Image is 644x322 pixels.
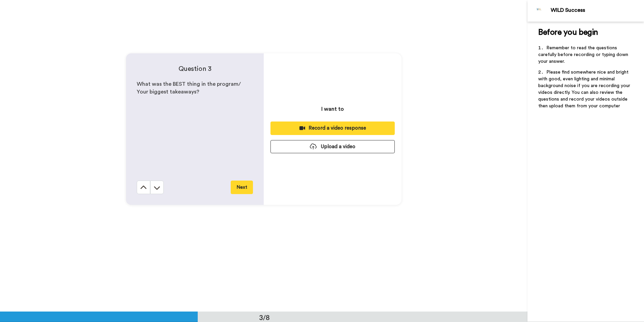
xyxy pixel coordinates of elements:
div: Record a video response [276,125,389,132]
h4: Question 3 [137,64,253,74]
span: What was the BEST thing in the program/ Your biggest takeaways? [137,81,242,95]
span: Before you begin [538,28,598,36]
button: Upload a video [270,140,395,153]
div: 3/8 [248,313,281,322]
div: WILD Success [551,7,644,14]
button: Next [231,181,253,194]
img: Profile Image [531,3,547,19]
button: Record a video response [270,122,395,135]
p: I want to [321,105,344,113]
span: Please find somewhere nice and bright with good, even lighting and minimal background noise if yo... [538,70,632,108]
span: Remember to read the questions carefully before recording or typing down your answer. [538,46,630,64]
